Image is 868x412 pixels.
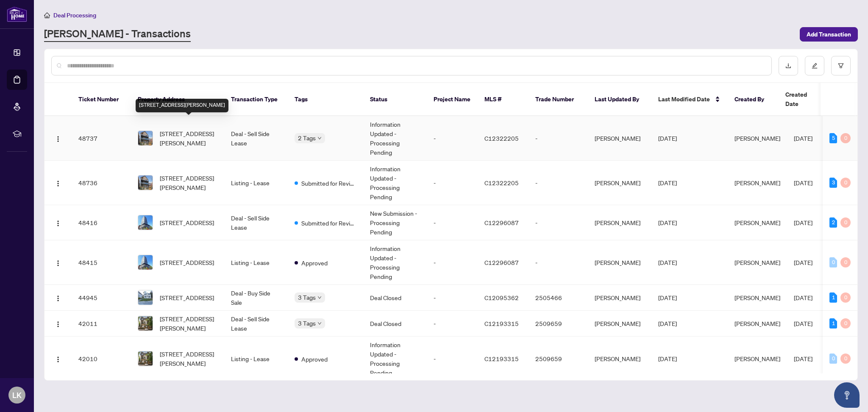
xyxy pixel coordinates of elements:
[794,320,812,327] span: [DATE]
[800,27,858,42] button: Add Transaction
[794,294,812,301] span: [DATE]
[363,311,427,337] td: Deal Closed
[224,83,288,116] th: Transaction Type
[72,311,131,337] td: 42011
[829,178,837,188] div: 3
[427,116,478,161] td: -
[794,219,812,226] span: [DATE]
[363,205,427,240] td: New Submission - Processing Pending
[484,259,519,266] span: C12296087
[588,83,651,116] th: Last Updated By
[807,28,851,41] span: Add Transaction
[138,316,153,331] img: thumbnail-img
[363,240,427,285] td: Information Updated - Processing Pending
[794,179,812,187] span: [DATE]
[829,217,837,228] div: 2
[779,83,838,116] th: Created Date
[588,285,651,311] td: [PERSON_NAME]
[478,83,529,116] th: MLS #
[484,179,519,187] span: C12322205
[55,220,61,227] img: Logo
[829,257,837,267] div: 0
[317,321,322,326] span: down
[301,258,328,267] span: Approved
[734,134,780,142] span: [PERSON_NAME]
[840,292,851,303] div: 0
[734,179,780,187] span: [PERSON_NAME]
[51,291,65,304] button: Logo
[588,240,651,285] td: [PERSON_NAME]
[529,240,588,285] td: -
[288,83,363,116] th: Tags
[785,63,791,69] span: download
[160,258,214,267] span: [STREET_ADDRESS]
[529,337,588,381] td: 2509659
[831,56,851,75] button: filter
[658,259,677,266] span: [DATE]
[840,178,851,188] div: 0
[51,176,65,189] button: Logo
[51,317,65,330] button: Logo
[138,290,153,305] img: thumbnail-img
[55,321,61,328] img: Logo
[529,116,588,161] td: -
[529,311,588,337] td: 2509659
[224,161,288,205] td: Listing - Lease
[53,11,96,19] span: Deal Processing
[138,131,153,145] img: thumbnail-img
[317,136,322,140] span: down
[529,205,588,240] td: -
[484,294,519,301] span: C12095362
[658,355,677,362] span: [DATE]
[160,293,214,302] span: [STREET_ADDRESS]
[301,354,328,364] span: Approved
[794,259,812,266] span: [DATE]
[588,205,651,240] td: [PERSON_NAME]
[779,56,798,75] button: download
[794,355,812,362] span: [DATE]
[427,311,478,337] td: -
[298,318,316,328] span: 3 Tags
[72,161,131,205] td: 48736
[734,294,780,301] span: [PERSON_NAME]
[136,99,228,112] div: [STREET_ADDRESS][PERSON_NAME]
[529,285,588,311] td: 2505466
[484,134,519,142] span: C12322205
[363,285,427,311] td: Deal Closed
[138,175,153,190] img: thumbnail-img
[55,356,61,363] img: Logo
[72,337,131,381] td: 42010
[51,256,65,269] button: Logo
[138,255,153,270] img: thumbnail-img
[812,63,818,69] span: edit
[12,389,22,401] span: LK
[427,205,478,240] td: -
[588,337,651,381] td: [PERSON_NAME]
[734,355,780,362] span: [PERSON_NAME]
[301,178,356,188] span: Submitted for Review
[829,318,837,328] div: 1
[298,292,316,302] span: 3 Tags
[658,219,677,226] span: [DATE]
[588,116,651,161] td: [PERSON_NAME]
[72,240,131,285] td: 48415
[317,295,322,300] span: down
[298,133,316,143] span: 2 Tags
[44,27,191,42] a: [PERSON_NAME] - Transactions
[160,173,217,192] span: [STREET_ADDRESS][PERSON_NAME]
[734,219,780,226] span: [PERSON_NAME]
[427,83,478,116] th: Project Name
[840,257,851,267] div: 0
[160,314,217,333] span: [STREET_ADDRESS][PERSON_NAME]
[658,294,677,301] span: [DATE]
[734,259,780,266] span: [PERSON_NAME]
[529,83,588,116] th: Trade Number
[363,337,427,381] td: Information Updated - Processing Pending
[658,320,677,327] span: [DATE]
[55,136,61,142] img: Logo
[51,352,65,365] button: Logo
[728,83,779,116] th: Created By
[658,95,710,104] span: Last Modified Date
[427,285,478,311] td: -
[55,295,61,302] img: Logo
